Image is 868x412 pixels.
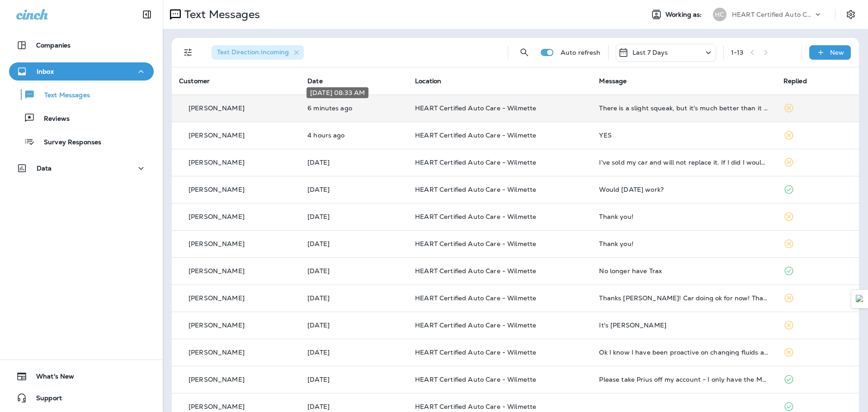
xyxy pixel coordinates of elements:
p: Oct 9, 2025 10:08 AM [307,267,401,275]
p: HEART Certified Auto Care [732,11,813,18]
span: Customer [179,77,210,85]
p: [PERSON_NAME] [189,376,245,383]
div: Would Monday the 13th work? [599,186,769,193]
div: It's Christina Yasenak [599,322,769,329]
button: Text Messages [9,85,154,104]
span: HEART Certified Auto Care - Wilmette [415,131,536,139]
p: Oct 8, 2025 08:50 AM [307,376,401,383]
div: Ok I know I have been proactive on changing fluids and filters with you guys [599,349,769,356]
button: Survey Responses [9,132,154,151]
div: [DATE] 08:33 AM [307,87,368,98]
p: [PERSON_NAME] [189,186,245,193]
button: Collapse Sidebar [134,5,160,24]
p: [PERSON_NAME] [189,159,245,166]
span: HEART Certified Auto Care - Wilmette [415,348,536,356]
p: Auto refresh [561,49,601,56]
p: Oct 8, 2025 02:49 PM [307,322,401,329]
p: Oct 9, 2025 04:57 PM [307,213,401,220]
span: HEART Certified Auto Care - Wilmette [415,158,536,166]
span: Replied [783,77,807,85]
p: Oct 10, 2025 02:37 PM [307,186,401,193]
span: Text Direction : Incoming [217,48,289,56]
span: HEART Certified Auto Care - Wilmette [415,213,536,221]
div: Thank you! [599,240,769,247]
span: HEART Certified Auto Care - Wilmette [415,321,536,329]
p: Companies [36,42,71,49]
div: Text Direction:Incoming [212,45,304,60]
span: HEART Certified Auto Care - Wilmette [415,104,536,112]
button: What's New [9,367,154,385]
span: HEART Certified Auto Care - Wilmette [415,375,536,384]
div: I've sold my car and will not replace it. If I did I would happily use your services. I was very ... [599,159,769,166]
p: Oct 8, 2025 08:49 AM [307,403,401,410]
div: There is a slight squeak, but it's much better than it was. [599,104,769,112]
p: Oct 13, 2025 08:33 AM [307,104,401,112]
p: [PERSON_NAME] [189,349,245,356]
p: Oct 8, 2025 02:40 PM [307,349,401,356]
span: Message [599,77,627,85]
div: Thank you! [599,213,769,220]
div: Please take Prius off my account - I only have the Mazda now [599,376,769,383]
div: No longer have Trax [599,267,769,275]
button: Companies [9,36,154,54]
div: HC [713,8,726,21]
p: Data [37,165,52,172]
img: Detect Auto [856,295,864,303]
p: New [830,49,844,56]
button: Inbox [9,62,154,81]
div: Thanks Dimitri! Car doing ok for now! Thank you! [599,294,769,302]
p: Last 7 Days [632,49,668,56]
span: Date [307,77,323,85]
p: Oct 10, 2025 04:22 PM [307,159,401,166]
p: Text Messages [35,91,90,100]
p: [PERSON_NAME] [189,322,245,329]
span: HEART Certified Auto Care - Wilmette [415,267,536,275]
span: Working as: [665,11,704,19]
span: HEART Certified Auto Care - Wilmette [415,294,536,302]
span: What's New [27,373,74,384]
p: Oct 9, 2025 03:18 PM [307,240,401,247]
span: HEART Certified Auto Care - Wilmette [415,185,536,194]
p: [PERSON_NAME] [189,240,245,247]
span: Location [415,77,441,85]
p: Text Messages [181,8,260,21]
p: Inbox [37,68,54,75]
span: HEART Certified Auto Care - Wilmette [415,403,536,411]
p: [PERSON_NAME] [189,403,245,410]
p: [PERSON_NAME] [189,104,245,112]
p: Oct 8, 2025 03:44 PM [307,294,401,302]
p: [PERSON_NAME] [189,267,245,275]
span: HEART Certified Auto Care - Wilmette [415,240,536,248]
button: Search Messages [515,43,533,62]
button: Settings [843,6,859,23]
div: YES [599,132,769,139]
p: Survey Responses [35,138,101,147]
button: Data [9,159,154,177]
p: [PERSON_NAME] [189,213,245,220]
p: [PERSON_NAME] [189,132,245,139]
p: [PERSON_NAME] [189,294,245,302]
p: Reviews [35,115,70,123]
button: Filters [179,43,197,62]
span: Support [27,394,62,405]
p: Oct 13, 2025 04:34 AM [307,132,401,139]
button: Reviews [9,109,154,128]
div: 1 - 13 [731,49,744,56]
button: Support [9,389,154,407]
